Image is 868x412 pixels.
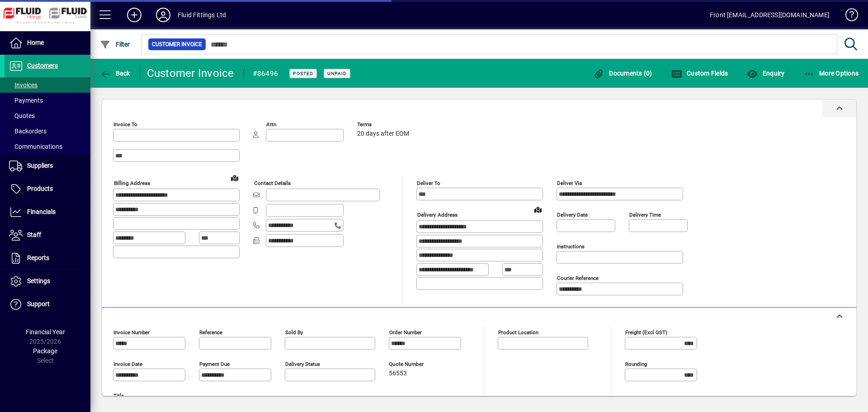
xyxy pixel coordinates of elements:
[27,277,50,284] span: Settings
[285,361,320,367] mat-label: Delivery status
[625,329,667,336] mat-label: Freight (excl GST)
[594,70,652,77] span: Documents (0)
[671,70,728,77] span: Custom Fields
[33,347,57,355] span: Package
[266,121,276,128] mat-label: Attn
[5,139,90,154] a: Communications
[120,7,149,23] button: Add
[27,39,44,46] span: Home
[113,329,150,336] mat-label: Invoice number
[557,212,588,218] mat-label: Delivery date
[804,70,859,77] span: More Options
[389,370,407,377] span: 56553
[629,212,661,218] mat-label: Delivery time
[199,329,222,336] mat-label: Reference
[557,180,582,186] mat-label: Deliver via
[5,270,90,293] a: Settings
[98,65,132,81] button: Back
[253,66,278,81] div: #86496
[5,155,90,177] a: Suppliers
[9,143,62,150] span: Communications
[625,361,647,367] mat-label: Rounding
[498,329,538,336] mat-label: Product location
[710,8,830,22] div: Front [EMAIL_ADDRESS][DOMAIN_NAME]
[113,393,124,399] mat-label: Title
[98,36,132,52] button: Filter
[745,65,787,81] button: Enquiry
[113,121,137,128] mat-label: Invoice To
[5,178,90,200] a: Products
[285,329,303,336] mat-label: Sold by
[227,170,242,185] a: View on map
[26,328,65,336] span: Financial Year
[5,77,90,93] a: Invoices
[5,123,90,139] a: Backorders
[293,71,313,76] span: Posted
[147,66,234,81] div: Customer Invoice
[149,7,178,23] button: Profile
[9,81,38,89] span: Invoices
[9,112,35,119] span: Quotes
[591,65,655,81] button: Documents (0)
[90,65,140,81] app-page-header-button: Back
[5,32,90,54] a: Home
[417,180,440,186] mat-label: Deliver To
[113,361,142,367] mat-label: Invoice date
[27,208,56,215] span: Financials
[327,71,347,76] span: Unpaid
[5,93,90,108] a: Payments
[389,329,422,336] mat-label: Order number
[802,65,861,81] button: More Options
[27,162,53,169] span: Suppliers
[152,40,202,49] span: Customer Invoice
[100,41,130,48] span: Filter
[669,65,731,81] button: Custom Fields
[5,108,90,123] a: Quotes
[100,70,130,77] span: Back
[531,202,545,217] a: View on map
[178,8,226,22] div: Fluid Fittings Ltd
[5,224,90,246] a: Staff
[27,62,58,69] span: Customers
[27,300,50,308] span: Support
[5,201,90,223] a: Financials
[357,130,409,137] span: 20 days after EOM
[27,185,53,192] span: Products
[357,122,411,128] span: Terms
[9,97,43,104] span: Payments
[27,231,41,238] span: Staff
[9,128,47,135] span: Backorders
[389,361,443,367] span: Quote number
[557,275,599,281] mat-label: Courier Reference
[839,2,857,31] a: Knowledge Base
[5,247,90,270] a: Reports
[199,361,230,367] mat-label: Payment due
[5,293,90,316] a: Support
[557,243,585,250] mat-label: Instructions
[27,254,49,261] span: Reports
[747,70,784,77] span: Enquiry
